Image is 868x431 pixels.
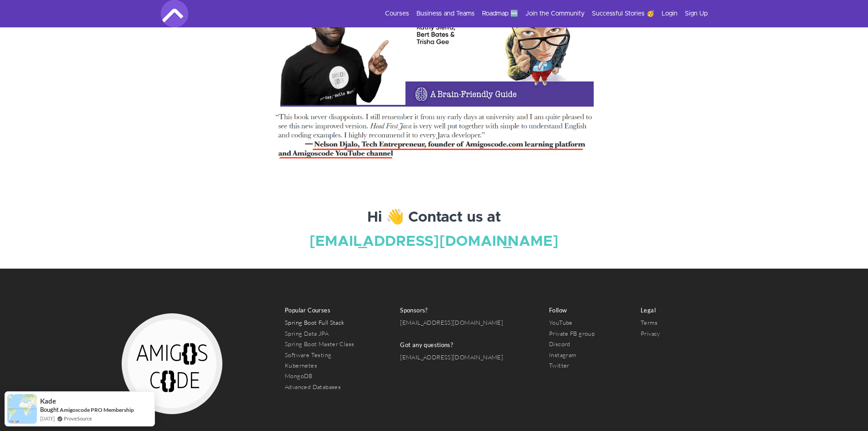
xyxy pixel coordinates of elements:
[549,330,595,337] a: Private FB group
[309,234,559,249] a: [EMAIL_ADDRESS][DOMAIN_NAME]
[549,340,570,348] a: Discord
[285,307,354,317] h3: Popular Courses
[549,319,573,326] a: YouTube
[641,330,660,337] a: Privacy
[367,210,501,225] strong: Hi 👋 Contact us at
[60,406,134,414] a: Amigoscode PRO Membership
[549,362,570,369] a: Twitter
[285,340,354,348] a: Spring Boot Master Class
[7,394,37,424] img: provesource social proof notification image
[549,351,576,358] a: Instagram
[641,307,660,317] h3: Legal
[285,372,313,379] a: MongoDB
[592,9,654,18] a: Successful Stories 🥳
[285,330,329,337] a: Spring Data JPA
[416,9,475,18] a: Business and Teams
[400,307,503,317] h3: Sponsors?
[641,319,657,326] a: Terms
[40,406,59,413] span: Bought
[400,353,503,361] a: [EMAIL_ADDRESS][DOMAIN_NAME]
[662,9,678,18] a: Login
[385,9,409,18] a: Courses
[549,307,595,317] h3: Follow
[285,319,344,326] a: Spring Boot Full Stack
[40,415,55,422] span: [DATE]
[115,307,229,421] img: Amigoscode
[400,317,503,328] a: [EMAIL_ADDRESS][DOMAIN_NAME]
[64,415,92,422] a: ProveSource
[525,9,585,18] a: Join the Community
[482,9,518,18] a: Roadmap 🆕
[40,397,56,405] span: Kade
[285,362,317,369] a: Kubernetes
[400,328,503,352] h3: Got any questions?
[285,383,341,390] a: Advanced Databases
[685,9,708,18] a: Sign Up
[285,351,331,358] a: Software Testing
